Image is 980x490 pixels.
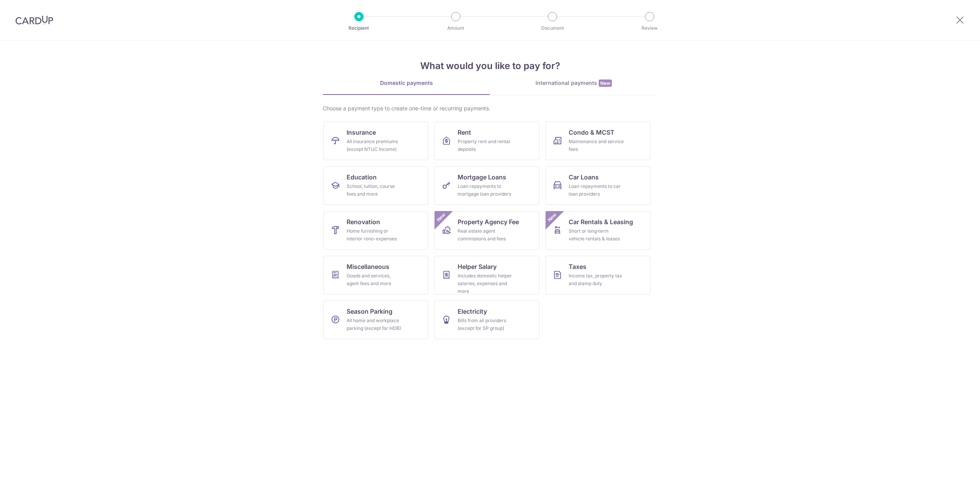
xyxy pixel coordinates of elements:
[569,182,624,198] div: Loan repayments to car loan providers
[347,172,377,182] span: Education
[569,217,633,226] span: Car Rentals & Leasing
[323,122,428,160] a: InsuranceAll insurance premiums (except NTUC Income)
[546,256,650,294] a: TaxesIncome tax, property tax and stamp duty
[347,138,402,153] div: All insurance premiums (except NTUC Income)
[323,59,657,73] h4: What would you like to pay for?
[569,227,624,243] div: Short or long‑term vehicle rentals & leases
[458,217,519,226] span: Property Agency Fee
[323,166,428,205] a: EducationSchool, tuition, course fees and more
[569,272,624,287] div: Income tax, property tax and stamp duty
[458,317,513,332] div: Bills from all providers (except for SP group)
[546,166,650,205] a: Car LoansLoan repayments to car loan providers
[458,182,513,198] div: Loan repayments to mortgage loan providers
[434,301,539,339] a: ElectricityBills from all providers (except for SP group)
[458,262,497,271] span: Helper Salary
[323,79,490,87] div: Domestic payments
[546,211,650,250] a: Car Rentals & LeasingShort or long‑term vehicle rentals & leasesNew
[599,79,612,87] span: New
[621,24,678,32] p: Review
[569,172,599,182] span: Car Loans
[458,307,487,316] span: Electricity
[427,24,484,32] p: Amount
[323,301,428,339] a: Season ParkingAll home and workplace parking (except for HDB)
[546,211,559,224] span: New
[323,256,428,294] a: MiscellaneousGoods and services, agent fees and more
[458,272,513,295] div: Includes domestic helper salaries, expenses and more
[569,262,586,271] span: Taxes
[347,182,402,198] div: School, tuition, course fees and more
[490,79,657,87] div: International payments
[323,105,657,112] div: Choose a payment type to create one-time or recurring payments.
[434,166,539,205] a: Mortgage LoansLoan repayments to mortgage loan providers
[458,138,513,153] div: Property rent and rental deposits
[458,128,471,137] span: Rent
[347,217,380,226] span: Renovation
[569,138,624,153] div: Maintenance and service fees
[458,172,506,182] span: Mortgage Loans
[347,272,402,287] div: Goods and services, agent fees and more
[546,122,650,160] a: Condo & MCSTMaintenance and service fees
[347,262,389,271] span: Miscellaneous
[347,307,392,316] span: Season Parking
[330,24,387,32] p: Recipient
[15,15,53,25] img: CardUp
[435,211,448,224] span: New
[434,122,539,160] a: RentProperty rent and rental deposits
[434,211,539,250] a: Property Agency FeeReal estate agent commissions and feesNew
[347,227,402,243] div: Home furnishing or interior reno-expenses
[347,128,376,137] span: Insurance
[458,227,513,243] div: Real estate agent commissions and fees
[434,256,539,294] a: Helper SalaryIncludes domestic helper salaries, expenses and more
[524,24,581,32] p: Document
[569,128,615,137] span: Condo & MCST
[323,211,428,250] a: RenovationHome furnishing or interior reno-expenses
[347,317,402,332] div: All home and workplace parking (except for HDB)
